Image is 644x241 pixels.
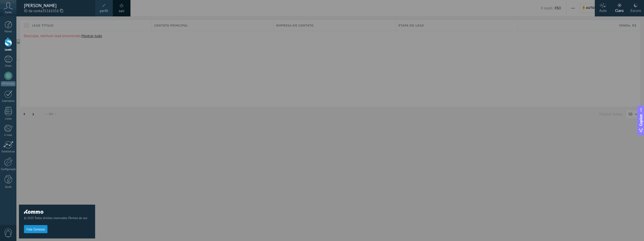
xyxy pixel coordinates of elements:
div: Claro [615,3,624,16]
div: WhatsApp [1,81,15,86]
div: Listas [1,117,16,121]
div: Estatísticas [1,150,16,153]
a: sair [119,8,125,14]
span: perfil [100,8,108,14]
div: Calendário [1,100,16,103]
div: Escuro [630,3,641,16]
a: Fale Conosco [24,227,47,231]
button: Fale Conosco [24,225,47,233]
span: 35161016 [42,8,63,14]
div: [PERSON_NAME] [24,3,90,8]
span: © 2025 Todos direitos reservados | [24,216,90,220]
div: Leads [1,48,16,52]
div: Ajuda [1,185,16,189]
span: Conta [5,11,12,14]
span: ID da conta [24,8,90,14]
span: Fale Conosco [26,228,45,231]
div: Painel [1,30,16,33]
div: Auto [599,3,607,16]
span: Copilot [638,114,643,126]
a: Termos de uso [69,216,87,220]
div: Configurações [1,168,16,171]
div: Chats [1,64,16,68]
div: E-mail [1,134,16,137]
